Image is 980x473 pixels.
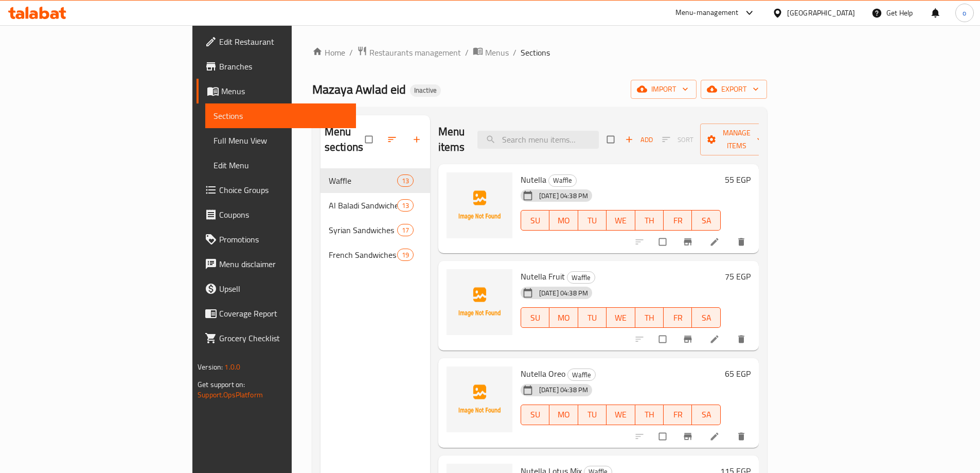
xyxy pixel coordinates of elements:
[535,288,592,298] span: [DATE] 04:38 PM
[554,310,574,325] span: MO
[582,310,602,325] span: TU
[320,164,430,271] nav: Menu sections
[725,366,751,381] h6: 65 EGP
[639,407,660,422] span: TH
[198,360,223,374] span: Version:
[197,54,356,79] a: Branches
[567,272,595,284] span: Waffle
[485,46,509,59] span: Menus
[197,227,356,252] a: Promotions
[369,46,461,59] span: Restaurants management
[700,124,773,155] button: Manage items
[549,210,578,231] button: MO
[611,213,631,228] span: WE
[357,46,461,59] a: Restaurants management
[664,210,692,231] button: FR
[607,307,635,328] button: WE
[197,252,356,276] a: Menu disclaimer
[197,29,356,54] a: Edit Restaurant
[567,271,595,284] div: Waffle
[582,213,602,228] span: TU
[525,310,545,325] span: SU
[696,213,716,228] span: SA
[635,210,664,231] button: TH
[639,310,660,325] span: TH
[525,407,545,422] span: SU
[438,124,465,155] h2: Menu items
[787,7,855,19] div: [GEOGRAPHIC_DATA]
[709,83,759,96] span: export
[381,128,405,151] span: Sort sections
[668,407,688,422] span: FR
[639,213,660,228] span: TH
[635,307,664,328] button: TH
[601,130,622,149] span: Select section
[219,233,348,246] span: Promotions
[521,210,549,231] button: SU
[653,329,674,349] span: Select to update
[521,366,565,381] span: Nutella Oreo
[622,132,655,148] button: Add
[675,7,739,19] div: Menu-management
[205,103,356,128] a: Sections
[521,269,565,284] span: Nutella Fruit
[625,134,653,146] span: Add
[397,224,414,236] div: items
[398,225,413,235] span: 17
[477,131,599,149] input: search
[397,199,414,212] div: items
[320,193,430,218] div: Al Baladi Sandwiches13
[668,213,688,228] span: FR
[668,310,688,325] span: FR
[664,307,692,328] button: FR
[219,208,348,221] span: Coupons
[221,85,348,97] span: Menus
[535,191,592,201] span: [DATE] 04:38 PM
[611,310,631,325] span: WE
[473,46,509,59] a: Menus
[635,405,664,425] button: TH
[219,36,348,48] span: Edit Restaurant
[725,172,751,187] h6: 55 EGP
[398,250,413,260] span: 19
[567,369,596,381] div: Waffle
[219,184,348,196] span: Choice Groups
[359,130,381,149] span: Select all sections
[397,174,414,187] div: items
[568,369,595,381] span: Waffle
[607,210,635,231] button: WE
[398,201,413,211] span: 13
[611,407,631,422] span: WE
[730,328,755,351] button: delete
[631,80,697,99] button: import
[398,176,413,186] span: 13
[676,231,701,253] button: Branch-specific-item
[692,210,720,231] button: SA
[708,127,765,152] span: Manage items
[219,332,348,344] span: Grocery Checklist
[549,307,578,328] button: MO
[730,425,755,448] button: delete
[329,174,397,187] span: Waffle
[521,307,549,328] button: SU
[320,242,430,267] div: French Sandwiches19
[709,431,722,442] a: Edit menu item
[525,213,545,228] span: SU
[535,385,592,395] span: [DATE] 04:38 PM
[554,213,574,228] span: MO
[548,174,577,187] div: Waffle
[513,46,516,59] li: /
[653,232,674,252] span: Select to update
[607,405,635,425] button: WE
[224,360,240,374] span: 1.0.0
[213,134,348,147] span: Full Menu View
[329,199,397,212] span: Al Baladi Sandwiches
[197,301,356,326] a: Coverage Report
[639,83,688,96] span: import
[410,86,441,95] span: Inactive
[696,310,716,325] span: SA
[578,405,607,425] button: TU
[213,159,348,171] span: Edit Menu
[521,172,546,187] span: Nutella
